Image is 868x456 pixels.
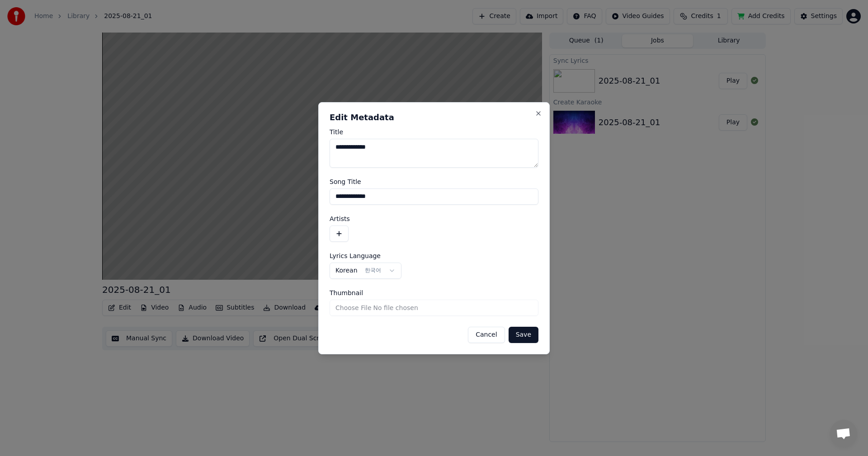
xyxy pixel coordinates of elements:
[330,253,381,259] span: Lyrics Language
[509,327,538,343] button: Save
[330,179,538,185] label: Song Title
[330,216,538,222] label: Artists
[468,327,505,343] button: Cancel
[330,290,363,296] span: Thumbnail
[330,113,538,122] h2: Edit Metadata
[330,129,538,135] label: Title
